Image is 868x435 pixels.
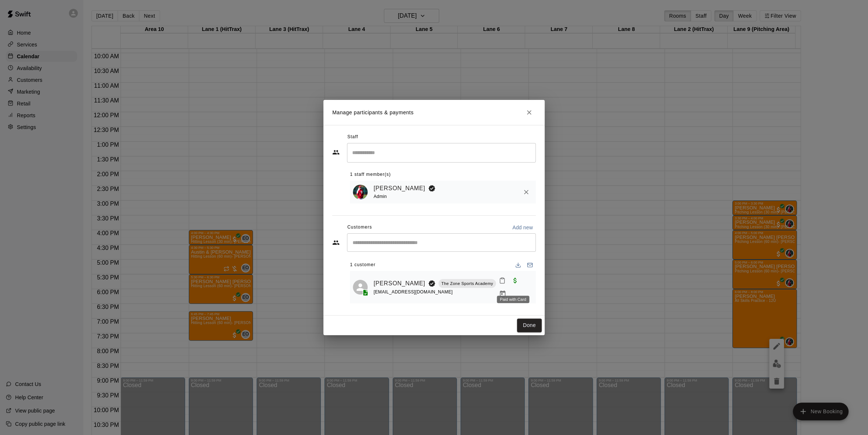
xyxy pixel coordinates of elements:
svg: Booking Owner [428,280,435,287]
svg: Staff [332,149,340,156]
a: [PERSON_NAME] [374,279,425,288]
span: 1 customer [350,259,375,271]
div: Paid with Card [497,296,529,303]
div: Start typing to search customers... [347,233,536,252]
span: Paid with Card [508,277,522,283]
span: Staff [347,131,358,143]
button: Remove [520,185,533,199]
span: 1 staff member(s) [350,169,391,181]
span: Admin [374,194,387,199]
div: Jeremy Hardwick [353,280,368,295]
button: Email participants [524,259,536,271]
button: Download list [512,259,524,271]
svg: Customers [332,239,340,246]
button: Done [517,319,542,332]
img: Kyle Bunn [353,185,368,199]
button: Close [522,106,536,119]
span: [EMAIL_ADDRESS][DOMAIN_NAME] [374,289,453,295]
span: Customers [347,222,372,233]
div: Search staff [347,143,536,163]
p: Add new [512,224,533,231]
button: Add new [509,222,536,233]
p: Manage participants & payments [332,109,414,116]
svg: Booking Owner [428,185,435,192]
button: Manage bookings & payment [496,287,509,300]
p: The Zone Sports Academy [441,281,493,287]
a: [PERSON_NAME] [374,184,425,193]
button: Mark attendance [496,274,508,287]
